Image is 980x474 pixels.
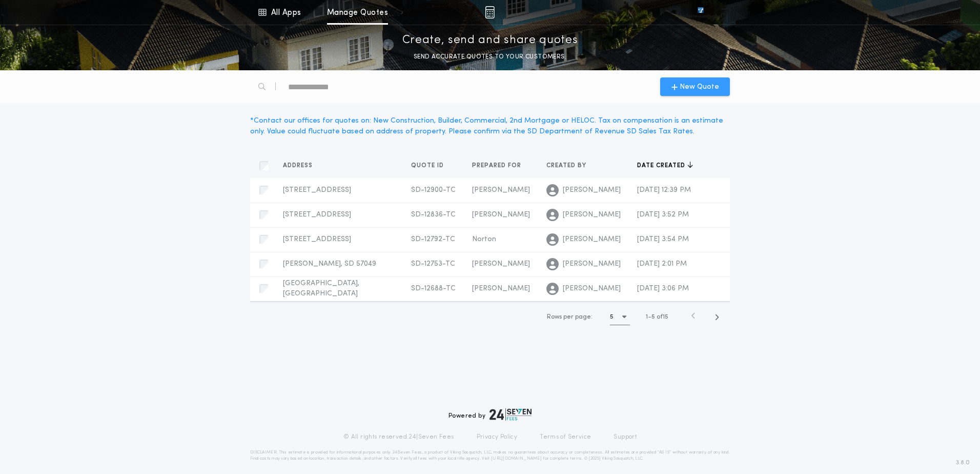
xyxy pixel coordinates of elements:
[283,235,351,243] span: [STREET_ADDRESS]
[637,211,689,219] span: [DATE] 3:52 PM
[491,457,542,461] a: [URL][DOMAIN_NAME]
[563,234,621,245] span: [PERSON_NAME]
[402,32,578,49] p: Create, send and share quotes
[563,185,621,195] span: [PERSON_NAME]
[540,433,591,441] a: Terms of Service
[411,260,455,268] span: SD-12753-TC
[563,210,621,220] span: [PERSON_NAME]
[343,433,454,441] p: © All rights reserved. 24|Seven Fees
[680,82,719,92] span: New Quote
[472,285,530,292] span: [PERSON_NAME]
[610,309,630,325] button: 5
[660,77,730,96] button: New Quote
[546,162,588,170] span: Created by
[646,314,648,320] span: 1
[637,285,689,292] span: [DATE] 3:06 PM
[283,260,376,268] span: [PERSON_NAME], SD 57049
[651,314,655,320] span: 5
[637,186,691,194] span: [DATE] 12:39 PM
[485,6,495,18] img: img
[283,280,359,298] span: [GEOGRAPHIC_DATA], [GEOGRAPHIC_DATA]
[472,260,530,268] span: [PERSON_NAME]
[472,186,530,194] span: [PERSON_NAME]
[489,408,532,421] img: logo
[411,211,456,219] span: SD-12836-TC
[546,161,594,171] button: Created by
[411,161,452,171] button: Quote ID
[283,161,320,171] button: Address
[610,312,614,322] h1: 5
[283,186,351,194] span: [STREET_ADDRESS]
[637,235,689,243] span: [DATE] 3:54 PM
[547,314,593,320] span: Rows per page:
[472,211,530,219] span: [PERSON_NAME]
[283,162,315,170] span: Address
[614,433,637,441] a: Support
[563,259,621,269] span: [PERSON_NAME]
[637,260,687,268] span: [DATE] 2:01 PM
[414,52,566,62] p: SEND ACCURATE QUOTES TO YOUR CUSTOMERS.
[563,284,621,294] span: [PERSON_NAME]
[448,408,532,421] div: Powered by
[472,162,523,170] span: Prepared for
[250,115,730,137] div: * Contact our offices for quotes on: New Construction, Builder, Commercial, 2nd Mortgage or HELOC...
[956,458,970,467] span: 3.8.0
[679,7,722,17] img: vs-icon
[637,161,693,171] button: Date created
[477,433,518,441] a: Privacy Policy
[637,162,687,170] span: Date created
[411,162,446,170] span: Quote ID
[250,449,730,462] p: DISCLAIMER: This estimate is provided for informational purposes only. 24|Seven Fees, a product o...
[657,312,668,322] span: of 15
[472,235,496,243] span: Norton
[283,211,351,219] span: [STREET_ADDRESS]
[411,235,455,243] span: SD-12792-TC
[411,285,456,292] span: SD-12688-TC
[411,186,456,194] span: SD-12900-TC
